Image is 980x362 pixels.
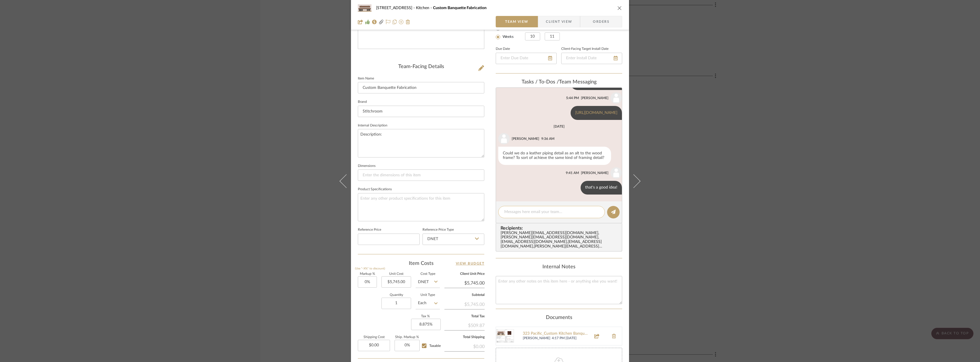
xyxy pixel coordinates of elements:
[505,16,528,27] span: Team View
[581,170,609,175] div: [PERSON_NAME]
[416,273,440,275] label: Cost Type
[581,181,622,195] div: that's a good idea!
[501,34,514,40] label: Weeks
[561,53,622,64] input: Enter Install Date
[496,79,622,85] div: team Messaging
[411,315,440,318] label: Tax %
[358,260,484,267] div: Item Costs
[358,101,367,103] label: Brand
[444,294,485,296] label: Subtotal
[498,133,510,144] img: user_avatar.png
[496,53,557,64] input: Enter Due Date
[587,16,616,27] span: Orders
[523,336,550,341] span: [PERSON_NAME]
[444,320,485,330] div: $509.87
[617,5,622,11] button: close
[611,167,622,179] img: user_avatar.png
[395,336,420,339] label: Ship. Markup %
[581,95,609,101] div: [PERSON_NAME]
[501,231,620,249] div: [PERSON_NAME][EMAIL_ADDRESS][DOMAIN_NAME] , [PERSON_NAME][EMAIL_ADDRESS][DOMAIN_NAME] , [EMAIL_AD...
[501,226,620,231] span: Recipients:
[444,336,485,339] label: Total Shipping
[566,170,579,175] div: 9:41 AM
[358,77,374,80] label: Item Name
[358,188,392,191] label: Product Specifications
[496,24,525,40] mat-radio-group: Select item type
[444,341,485,351] div: $0.00
[381,273,411,275] label: Unit Cost
[522,79,559,85] span: Tasks / To-Dos /
[444,315,485,318] label: Total Tax
[512,136,539,141] div: [PERSON_NAME]
[358,2,371,14] img: 8648ea90-8cf1-4332-9086-b7ef0e153668_48x40.jpg
[575,111,617,115] a: [URL][DOMAIN_NAME]
[429,344,441,347] span: Taxable
[381,294,411,296] label: Quantity
[611,92,622,104] img: user_avatar.png
[416,6,433,10] span: Kitchen
[358,273,377,275] label: Markup %
[496,315,622,321] div: Documents
[416,294,440,296] label: Unit Type
[561,48,609,50] label: Client-Facing Target Install Date
[358,228,381,231] label: Reference Price
[552,336,588,341] span: 4:17 PM [DATE]
[444,273,485,275] label: Client Unit Price
[358,165,375,167] label: Dimensions
[433,6,487,10] span: Custom Banquette Fabrication
[496,264,622,270] div: Internal Notes
[541,136,554,141] div: 9:36 AM
[406,20,410,24] img: Remove from project
[523,332,588,336] a: 323 Pacific_Custom Kitchen Banquette.pdf
[358,169,484,181] input: Enter the dimensions of this item
[496,48,510,50] label: Due Date
[358,82,484,93] input: Enter Item Name
[358,124,387,127] label: Internal Description
[496,327,514,345] img: 323 Pacific_Custom Kitchen Banquette.pdf
[358,106,484,117] input: Enter Brand
[376,6,416,10] span: [STREET_ADDRESS]
[444,299,485,309] div: $5,745.00
[498,147,611,165] div: Could we do a leather piping detail as an alt to the wood frame? To sort of achieve the same kind...
[358,64,484,70] div: Team-Facing Details
[566,95,579,101] div: 5:44 PM
[422,228,454,231] label: Reference Price Type
[546,16,572,27] span: Client View
[456,260,485,267] a: View Budget
[358,336,390,339] label: Shipping Cost
[554,124,565,128] div: [DATE]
